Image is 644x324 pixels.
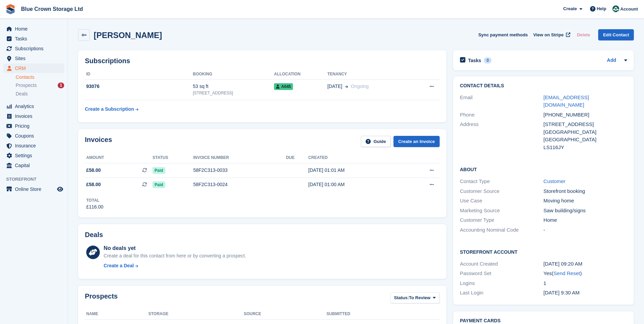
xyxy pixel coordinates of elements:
[460,280,544,287] div: Logins
[104,244,246,252] div: No deals yet
[15,161,56,170] span: Capital
[308,181,403,188] div: [DATE] 01:00 AM
[193,167,286,174] div: 58F2C313-0033
[308,152,403,163] th: Created
[85,309,148,320] th: Name
[563,5,577,12] span: Create
[15,34,56,43] span: Tasks
[544,280,627,287] div: 1
[308,167,403,174] div: [DATE] 01:01 AM
[544,111,627,119] div: [PHONE_NUMBER]
[86,181,101,188] span: £58.00
[544,197,627,205] div: Moving home
[460,226,544,234] div: Accounting Nominal Code
[85,231,103,239] h2: Deals
[361,136,391,147] a: Guide
[544,290,579,295] time: 2025-06-28 08:30:25 UTC
[460,260,544,268] div: Account Created
[85,83,193,90] div: 93076
[15,64,56,73] span: CRM
[544,270,627,277] div: Yes
[544,226,627,234] div: -
[544,144,627,151] div: LS116JY
[460,94,544,109] div: Email
[460,216,544,224] div: Customer Type
[3,184,64,194] a: menu
[86,203,104,211] div: £116.00
[544,136,627,144] div: [GEOGRAPHIC_DATA]
[193,181,286,188] div: 58F2C313-0024
[544,178,566,184] a: Customer
[16,90,64,97] a: Deals
[5,4,16,14] img: stora-icon-8386f47178a22dfd0bd8f6a31ec36ba5ce8667c1dd55bd0f319d3a0aa187defe.svg
[15,151,56,160] span: Settings
[85,57,440,65] h2: Subscriptions
[460,197,544,205] div: Use Case
[58,83,64,88] div: 1
[193,152,286,163] th: Invoice number
[460,270,544,277] div: Password Set
[574,29,593,40] button: Delete
[85,69,193,80] th: ID
[15,184,56,194] span: Online Store
[15,111,56,121] span: Invoices
[274,83,293,90] span: A045
[3,54,64,63] a: menu
[193,69,274,80] th: Booking
[3,64,64,73] a: menu
[598,29,634,40] a: Edit Contact
[3,151,64,160] a: menu
[15,131,56,141] span: Coupons
[552,270,582,276] span: ( )
[597,5,606,12] span: Help
[327,83,342,90] span: [DATE]
[394,294,409,301] span: Status:
[244,309,327,320] th: Source
[15,44,56,53] span: Subscriptions
[327,69,411,80] th: Tenancy
[478,29,528,40] button: Sync payment methods
[193,90,274,96] div: [STREET_ADDRESS]
[531,29,572,40] a: View on Stripe
[612,5,619,12] img: John Marshall
[3,24,64,34] a: menu
[544,207,627,215] div: Saw building/signs
[15,24,56,34] span: Home
[544,216,627,224] div: Home
[152,167,165,174] span: Paid
[460,178,544,185] div: Contact Type
[607,57,616,65] a: Add
[3,44,64,53] a: menu
[85,136,112,147] h2: Invoices
[104,262,134,269] div: Create a Deal
[544,94,589,108] a: [EMAIL_ADDRESS][DOMAIN_NAME]
[15,54,56,63] span: Sites
[409,294,430,301] span: To Review
[460,248,627,255] h2: Storefront Account
[85,152,152,163] th: Amount
[393,136,440,147] a: Create an Invoice
[460,83,627,89] h2: Contact Details
[104,252,246,259] div: Create a deal for this contact from here or by converting a prospect.
[3,34,64,43] a: menu
[460,111,544,119] div: Phone
[152,181,165,188] span: Paid
[16,91,28,97] span: Deals
[620,6,638,13] span: Account
[6,176,68,183] span: Storefront
[3,131,64,141] a: menu
[327,309,440,320] th: Submitted
[460,207,544,215] div: Marketing Source
[351,84,369,89] span: Ongoing
[86,197,104,203] div: Total
[16,74,64,80] a: Contacts
[15,141,56,150] span: Insurance
[286,152,308,163] th: Due
[3,161,64,170] a: menu
[193,83,274,90] div: 53 sq ft
[533,32,564,38] span: View on Stripe
[3,121,64,131] a: menu
[544,187,627,195] div: Storefront booking
[460,187,544,195] div: Customer Source
[460,121,544,151] div: Address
